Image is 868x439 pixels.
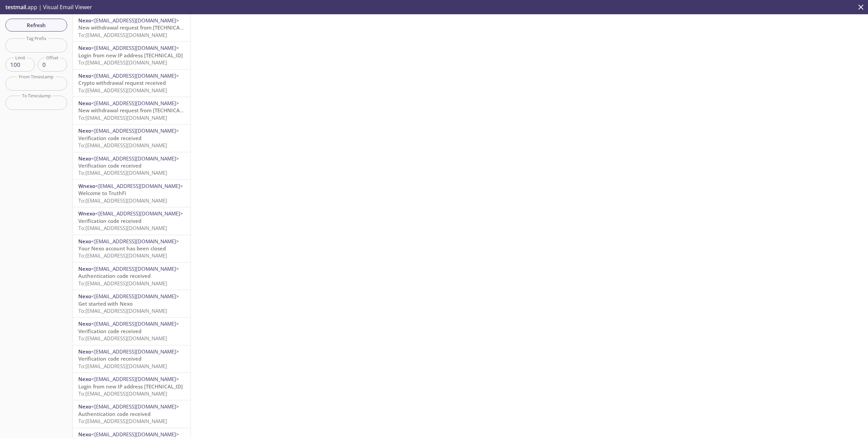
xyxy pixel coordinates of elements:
span: To: [EMAIL_ADDRESS][DOMAIN_NAME] [78,307,167,314]
span: Your Nexo account has been closed [78,245,166,252]
div: Nexo<[EMAIL_ADDRESS][DOMAIN_NAME]>Get started with NexoTo:[EMAIL_ADDRESS][DOMAIN_NAME] [73,290,191,317]
span: Verification code received [78,162,141,169]
span: New withdrawal request from [TECHNICAL_ID] - [DATE] 12:53:26 (CET) [78,107,248,114]
span: testmail [5,3,26,11]
span: Wnexo [78,210,95,217]
div: Wnexo<[EMAIL_ADDRESS][DOMAIN_NAME]>Verification code receivedTo:[EMAIL_ADDRESS][DOMAIN_NAME] [73,207,191,234]
span: Nexo [78,100,91,107]
span: <[EMAIL_ADDRESS][DOMAIN_NAME]> [91,100,179,107]
div: Nexo<[EMAIL_ADDRESS][DOMAIN_NAME]>New withdrawal request from [TECHNICAL_ID] - [DATE] 12:57:54 (C... [73,14,191,41]
div: Nexo<[EMAIL_ADDRESS][DOMAIN_NAME]>Login from new IP address [TECHNICAL_ID]To:[EMAIL_ADDRESS][DOMA... [73,42,191,69]
span: Login from new IP address [TECHNICAL_ID] [78,52,183,59]
span: <[EMAIL_ADDRESS][DOMAIN_NAME]> [91,127,179,134]
span: Get started with Nexo [78,300,133,307]
span: Authentication code received [78,411,151,417]
span: Verification code received [78,355,141,362]
span: Nexo [78,72,91,79]
span: Welcome to TruthFi [78,190,126,196]
div: Nexo<[EMAIL_ADDRESS][DOMAIN_NAME]>Login from new IP address [TECHNICAL_ID]To:[EMAIL_ADDRESS][DOMA... [73,373,191,400]
div: Wnexo<[EMAIL_ADDRESS][DOMAIN_NAME]>Welcome to TruthFiTo:[EMAIL_ADDRESS][DOMAIN_NAME] [73,180,191,207]
span: Nexo [78,17,91,24]
span: To: [EMAIL_ADDRESS][DOMAIN_NAME] [78,87,167,94]
span: Nexo [78,265,91,272]
span: To: [EMAIL_ADDRESS][DOMAIN_NAME] [78,142,167,149]
span: To: [EMAIL_ADDRESS][DOMAIN_NAME] [78,169,167,176]
span: Nexo [78,293,91,300]
span: Crypto withdrawal request received [78,79,166,86]
span: Nexo [78,376,91,382]
span: To: [EMAIL_ADDRESS][DOMAIN_NAME] [78,418,167,424]
span: Verification code received [78,135,141,141]
span: Nexo [78,403,91,410]
div: Nexo<[EMAIL_ADDRESS][DOMAIN_NAME]>Verification code receivedTo:[EMAIL_ADDRESS][DOMAIN_NAME] [73,345,191,373]
span: <[EMAIL_ADDRESS][DOMAIN_NAME]> [91,238,179,245]
span: Authentication code received [78,272,151,279]
span: To: [EMAIL_ADDRESS][DOMAIN_NAME] [78,32,167,38]
span: Nexo [78,238,91,245]
span: <[EMAIL_ADDRESS][DOMAIN_NAME]> [91,72,179,79]
span: To: [EMAIL_ADDRESS][DOMAIN_NAME] [78,114,167,121]
div: Nexo<[EMAIL_ADDRESS][DOMAIN_NAME]>Verification code receivedTo:[EMAIL_ADDRESS][DOMAIN_NAME] [73,318,191,345]
span: To: [EMAIL_ADDRESS][DOMAIN_NAME] [78,363,167,369]
span: To: [EMAIL_ADDRESS][DOMAIN_NAME] [78,59,167,66]
span: <[EMAIL_ADDRESS][DOMAIN_NAME]> [95,210,183,217]
span: Verification code received [78,328,141,335]
span: Wnexo [78,183,95,189]
span: To: [EMAIL_ADDRESS][DOMAIN_NAME] [78,252,167,259]
span: <[EMAIL_ADDRESS][DOMAIN_NAME]> [91,155,179,162]
span: <[EMAIL_ADDRESS][DOMAIN_NAME]> [91,44,179,51]
span: <[EMAIL_ADDRESS][DOMAIN_NAME]> [91,376,179,382]
span: <[EMAIL_ADDRESS][DOMAIN_NAME]> [91,17,179,24]
span: Nexo [78,431,91,438]
div: Nexo<[EMAIL_ADDRESS][DOMAIN_NAME]>Your Nexo account has been closedTo:[EMAIL_ADDRESS][DOMAIN_NAME] [73,235,191,262]
span: To: [EMAIL_ADDRESS][DOMAIN_NAME] [78,390,167,397]
span: <[EMAIL_ADDRESS][DOMAIN_NAME]> [91,320,179,327]
span: To: [EMAIL_ADDRESS][DOMAIN_NAME] [78,197,167,204]
span: Refresh [11,21,62,30]
span: Login from new IP address [TECHNICAL_ID] [78,383,183,390]
div: Nexo<[EMAIL_ADDRESS][DOMAIN_NAME]>Verification code receivedTo:[EMAIL_ADDRESS][DOMAIN_NAME] [73,152,191,179]
span: <[EMAIL_ADDRESS][DOMAIN_NAME]> [91,348,179,355]
span: <[EMAIL_ADDRESS][DOMAIN_NAME]> [91,431,179,438]
span: Nexo [78,44,91,51]
div: Nexo<[EMAIL_ADDRESS][DOMAIN_NAME]>New withdrawal request from [TECHNICAL_ID] - [DATE] 12:53:26 (C... [73,97,191,124]
span: To: [EMAIL_ADDRESS][DOMAIN_NAME] [78,280,167,287]
span: Nexo [78,348,91,355]
span: To: [EMAIL_ADDRESS][DOMAIN_NAME] [78,225,167,231]
span: New withdrawal request from [TECHNICAL_ID] - [DATE] 12:57:54 (CET) [78,24,248,31]
span: <[EMAIL_ADDRESS][DOMAIN_NAME]> [91,265,179,272]
div: Nexo<[EMAIL_ADDRESS][DOMAIN_NAME]>Authentication code receivedTo:[EMAIL_ADDRESS][DOMAIN_NAME] [73,263,191,290]
div: Nexo<[EMAIL_ADDRESS][DOMAIN_NAME]>Crypto withdrawal request receivedTo:[EMAIL_ADDRESS][DOMAIN_NAME] [73,70,191,97]
span: Nexo [78,155,91,162]
span: Nexo [78,320,91,327]
span: Verification code received [78,217,141,224]
button: Refresh [5,19,67,32]
span: <[EMAIL_ADDRESS][DOMAIN_NAME]> [91,293,179,300]
div: Nexo<[EMAIL_ADDRESS][DOMAIN_NAME]>Authentication code receivedTo:[EMAIL_ADDRESS][DOMAIN_NAME] [73,400,191,427]
span: Nexo [78,127,91,134]
span: <[EMAIL_ADDRESS][DOMAIN_NAME]> [95,183,183,189]
span: <[EMAIL_ADDRESS][DOMAIN_NAME]> [91,403,179,410]
div: Nexo<[EMAIL_ADDRESS][DOMAIN_NAME]>Verification code receivedTo:[EMAIL_ADDRESS][DOMAIN_NAME] [73,125,191,152]
span: To: [EMAIL_ADDRESS][DOMAIN_NAME] [78,335,167,342]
